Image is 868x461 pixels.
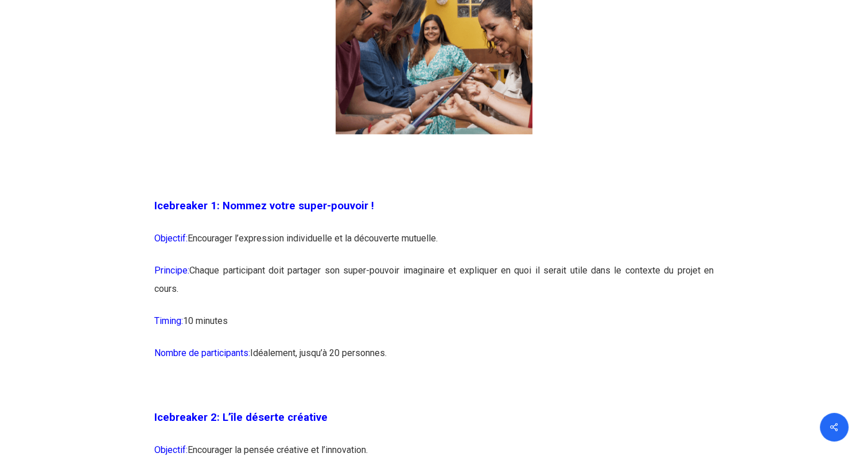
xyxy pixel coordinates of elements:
span: Principe: [154,265,189,276]
span: Nombre de participants: [154,347,250,358]
p: Encourager l’expression individuelle et la découverte mutuelle. [154,229,714,261]
span: Objectif: [154,444,188,455]
span: Icebreaker 2: L’île déserte créative [154,411,328,424]
p: Idéalement, jusqu’à 20 personnes. [154,344,714,376]
span: Objectif: [154,233,188,244]
span: Icebreaker 1: Nommez votre super-pouvoir ! [154,200,374,212]
p: 10 minutes [154,312,714,344]
p: Chaque participant doit partager son super-pouvoir imaginaire et expliquer en quoi il serait util... [154,261,714,312]
span: Timing: [154,315,183,326]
